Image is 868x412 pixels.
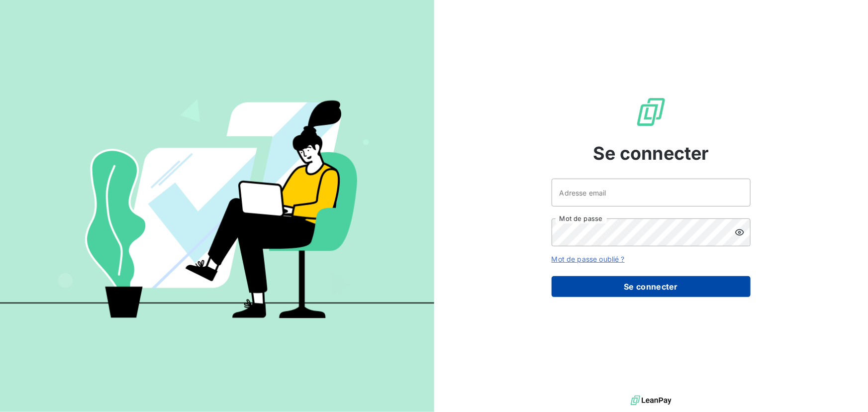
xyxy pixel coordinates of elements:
[631,393,672,408] img: logo
[552,255,625,263] a: Mot de passe oublié ?
[552,276,751,297] button: Se connecter
[593,140,709,167] span: Se connecter
[635,96,667,128] img: Logo LeanPay
[552,179,751,206] input: placeholder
